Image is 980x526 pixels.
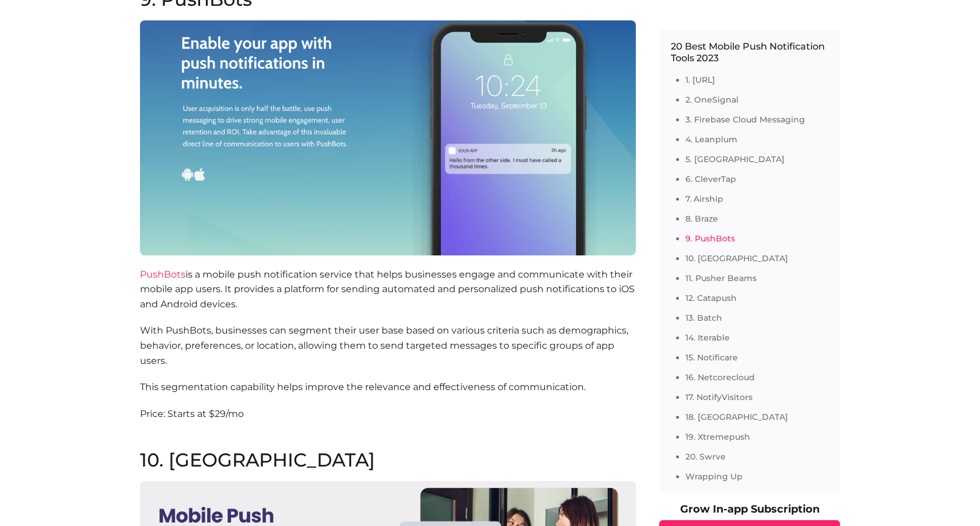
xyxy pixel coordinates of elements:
a: 20. Swrve [685,451,726,462]
a: 4. Leanplum [685,134,737,145]
p: is a mobile push notification service that helps businesses engage and communicate with their mob... [140,267,636,312]
img: pushbots-push-notification [140,20,636,255]
a: 5. [GEOGRAPHIC_DATA] [685,154,785,164]
a: 10. [GEOGRAPHIC_DATA] [685,253,788,264]
a: 17. NotifyVisitors [685,392,752,402]
a: 7. Airship [685,194,723,204]
a: 6. CleverTap [685,174,736,184]
a: 11. Pusher Beams [685,273,757,283]
p: 20 Best Mobile Push Notification Tools 2023 [671,41,828,64]
a: 16. Netcorecloud [685,372,755,383]
p: Grow In-app Subscription [659,504,840,514]
p: This segmentation capability helps improve the relevance and effectiveness of communication. [140,380,636,395]
a: PushBots [140,269,185,280]
a: 8. Braze [685,213,718,224]
a: 12. Catapush [685,293,737,303]
h2: 10. [GEOGRAPHIC_DATA] [140,451,636,469]
a: 13. Batch [685,313,722,323]
a: 2. OneSignal [685,94,738,105]
a: 15. Notificare [685,352,738,363]
a: 1. [URL] [685,75,715,85]
a: Wrapping Up [685,471,743,482]
p: With PushBots, businesses can segment their user base based on various criteria such as demograph... [140,323,636,368]
a: 14. Iterable [685,332,730,343]
a: 3. Firebase Cloud Messaging [685,114,805,125]
p: Price: Starts at $29/mo [140,406,636,451]
a: 9. PushBots [685,233,735,244]
a: 18. [GEOGRAPHIC_DATA] [685,412,788,422]
a: 19. Xtremepush [685,432,750,442]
